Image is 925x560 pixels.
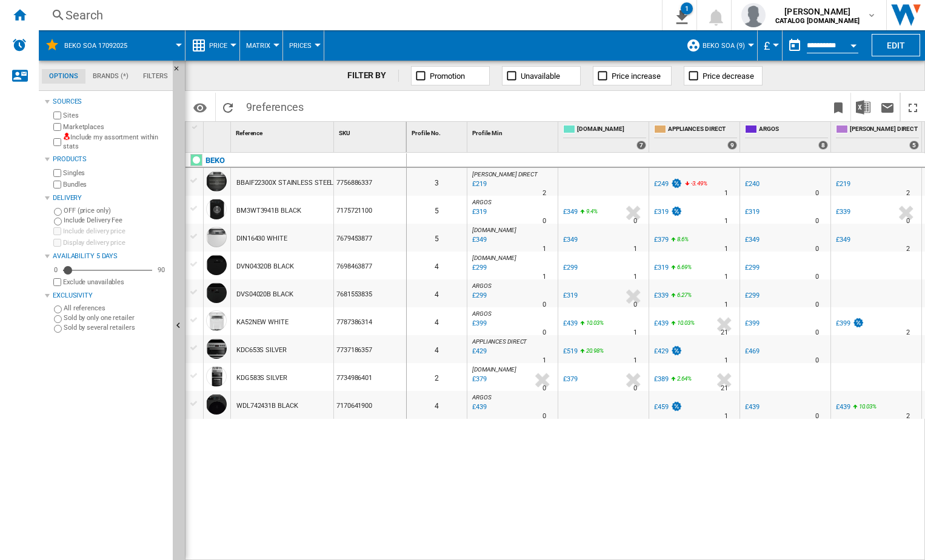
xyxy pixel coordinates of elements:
img: promotionV3.png [670,345,683,356]
div: Sort None [470,122,558,141]
span: [DOMAIN_NAME] [577,125,646,135]
div: £439 [561,318,578,330]
div: Last updated : Wednesday, 17 September 2025 10:06 [470,345,487,358]
div: Delivery Time : 0 day [815,215,819,227]
div: Sort None [336,122,406,141]
div: 2 [407,363,467,391]
span: ARGOS [472,282,492,289]
div: £299 [745,264,760,272]
img: promotionV3.png [670,178,683,188]
span: [DOMAIN_NAME] [472,255,516,261]
div: Delivery Time : 1 day [724,243,728,255]
div: Delivery Time : 1 day [724,271,728,283]
label: Singles [63,168,168,178]
div: £399 [834,318,864,330]
div: £349 [563,236,578,244]
div: Last updated : Wednesday, 17 September 2025 10:07 [470,290,487,302]
label: Include delivery price [63,227,168,236]
div: Delivery Time : 0 day [815,187,819,199]
div: Delivery Time : 0 day [633,299,637,311]
input: Include Delivery Fee [54,218,62,225]
div: £219 [836,180,850,188]
div: 7170641900 [334,391,406,419]
div: Last updated : Wednesday, 17 September 2025 06:07 [470,234,487,246]
div: Delivery Time : 1 day [543,355,546,367]
div: £349 [834,234,850,246]
div: £349 [743,234,760,246]
div: ARGOS 8 offers sold by ARGOS [743,122,830,152]
div: Delivery Time : 1 day [633,271,637,283]
button: md-calendar [783,33,807,58]
input: All references [54,305,62,313]
div: £319 [561,290,578,302]
i: % [676,318,683,332]
md-tab-item: Brands (*) [85,69,136,84]
div: £429 [654,347,669,355]
div: £299 [743,262,760,274]
button: Beko SOA 17092025 [64,30,139,61]
div: 7 offers sold by AO.COM [636,141,646,150]
label: Display delivery price [63,238,168,247]
div: Delivery Time : 2 days [906,187,910,199]
div: £379 [563,375,578,383]
span: ARGOS [759,125,828,135]
div: Delivery Time : 0 day [815,243,819,255]
button: Edit [872,34,920,56]
div: £519 [561,345,578,358]
div: £399 [836,319,850,327]
div: 3 [407,168,467,196]
div: £439 [743,401,760,413]
div: [DOMAIN_NAME] 7 offers sold by AO.COM [561,122,649,152]
span: Price [209,42,227,50]
div: £389 [654,375,669,383]
div: Delivery Time : 1 day [724,355,728,367]
div: £319 [743,206,760,218]
span: Profile Min [472,130,503,136]
div: 4 [407,279,467,307]
div: 4 [407,335,467,363]
div: Sort None [233,122,333,141]
div: 90 [155,265,168,275]
div: 5 [407,196,467,224]
span: Reference [236,130,262,136]
div: £379 [654,236,669,244]
img: promotionV3.png [670,401,683,412]
button: Hide [173,61,187,82]
div: 7737186357 [334,335,406,363]
span: Prices [289,42,312,50]
span: Unavailable [521,72,560,81]
div: Delivery Time : 21 days [721,327,728,339]
div: Last updated : Wednesday, 17 September 2025 10:02 [470,206,487,218]
div: Delivery Time : 0 day [815,327,819,339]
span: ARGOS [472,394,492,401]
div: 0 [51,265,61,275]
md-menu: Currency [758,30,783,61]
div: Exclusivity [53,291,168,301]
input: Singles [53,169,61,177]
div: £399 [745,319,760,327]
div: Last updated : Wednesday, 17 September 2025 14:27 [470,318,487,330]
span: 8.6 [677,236,685,242]
span: 10.03 [586,319,600,326]
label: Include Delivery Fee [64,216,168,225]
div: £ [764,30,776,61]
div: Delivery Time : 1 day [724,410,728,422]
div: £349 [745,236,760,244]
label: Sites [63,111,168,120]
div: WDL742431B BLACK [236,392,298,420]
button: Send this report by email [875,93,900,121]
div: KA52NEW WHITE [236,308,289,336]
div: £319 [654,208,669,216]
span: Matrix [246,42,270,50]
span: 9.4 [586,208,594,215]
div: Last updated : Wednesday, 17 September 2025 10:12 [470,373,487,385]
input: Include delivery price [53,227,61,235]
div: Profile No. Sort None [409,122,467,141]
input: Bundles [53,181,61,188]
div: Search [65,7,630,24]
div: DIN16430 WHITE [236,225,287,253]
input: Sold by several retailers [54,325,62,333]
button: Unavailable [502,66,581,85]
button: Price [209,30,233,61]
label: Include my assortment within stats [63,133,168,152]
